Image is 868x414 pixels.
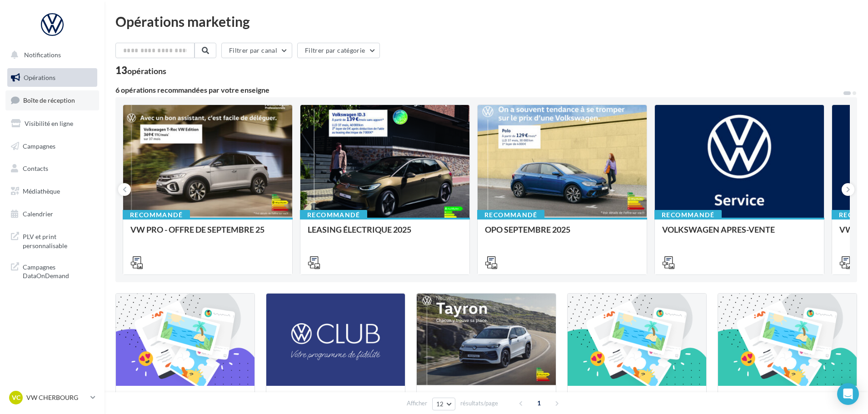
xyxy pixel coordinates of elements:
button: 12 [432,398,455,410]
span: Calendrier [23,210,53,218]
a: Campagnes [5,137,99,156]
div: opérations [127,67,166,75]
a: Calendrier [5,205,99,224]
a: Contacts [5,159,99,178]
a: Médiathèque [5,182,99,201]
a: Campagnes DataOnDemand [5,257,99,284]
span: Médiathèque [23,187,60,195]
div: Recommandé [123,210,190,220]
span: Campagnes [23,142,55,150]
a: VC VW CHERBOURG [7,389,97,406]
p: VW CHERBOURG [26,393,87,402]
div: Open Intercom Messenger [837,383,859,405]
span: Afficher [407,399,427,408]
div: VOLKSWAGEN APRES-VENTE [662,225,817,243]
span: 1 [532,396,546,410]
div: Recommandé [300,210,367,220]
span: VC [12,393,20,402]
button: Filtrer par canal [221,43,292,58]
button: Notifications [5,45,95,65]
span: Notifications [24,51,61,59]
div: Opérations marketing [115,15,857,28]
span: Contacts [23,165,48,172]
div: VW PRO - OFFRE DE SEPTEMBRE 25 [130,225,285,243]
div: 6 opérations recommandées par votre enseigne [115,86,843,94]
div: Recommandé [654,210,722,220]
a: Boîte de réception [5,90,99,110]
span: Campagnes DataOnDemand [23,261,94,280]
div: 13 [115,65,166,75]
a: Visibilité en ligne [5,114,99,133]
div: Recommandé [477,210,544,220]
div: OPO SEPTEMBRE 2025 [485,225,639,243]
span: résultats/page [460,399,498,408]
span: 12 [436,400,444,408]
span: Opérations [24,74,55,81]
a: PLV et print personnalisable [5,227,99,254]
a: Opérations [5,68,99,87]
span: PLV et print personnalisable [23,230,94,250]
button: Filtrer par catégorie [297,43,380,58]
span: Visibilité en ligne [25,120,73,127]
span: Boîte de réception [23,96,75,104]
div: LEASING ÉLECTRIQUE 2025 [308,225,462,243]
